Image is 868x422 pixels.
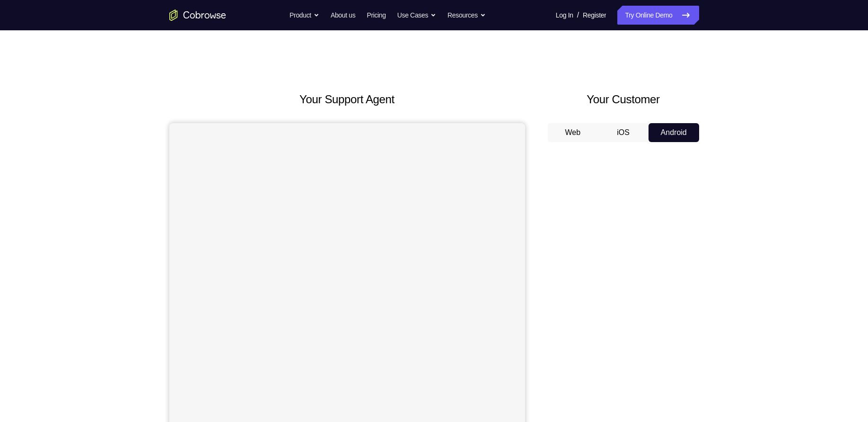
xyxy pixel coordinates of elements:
span: / [577,9,579,21]
a: Try Online Demo [617,6,699,25]
a: Pricing [367,6,386,25]
button: Product [289,6,319,25]
button: Resources [447,6,486,25]
h2: Your Support Agent [169,91,525,108]
a: About us [331,6,355,25]
button: iOS [598,123,649,142]
h2: Your Customer [548,91,699,108]
a: Register [583,6,606,25]
a: Log In [556,6,573,25]
button: Android [649,123,699,142]
a: Go to the home page [169,9,226,21]
button: Web [548,123,598,142]
button: Use Cases [397,6,436,25]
